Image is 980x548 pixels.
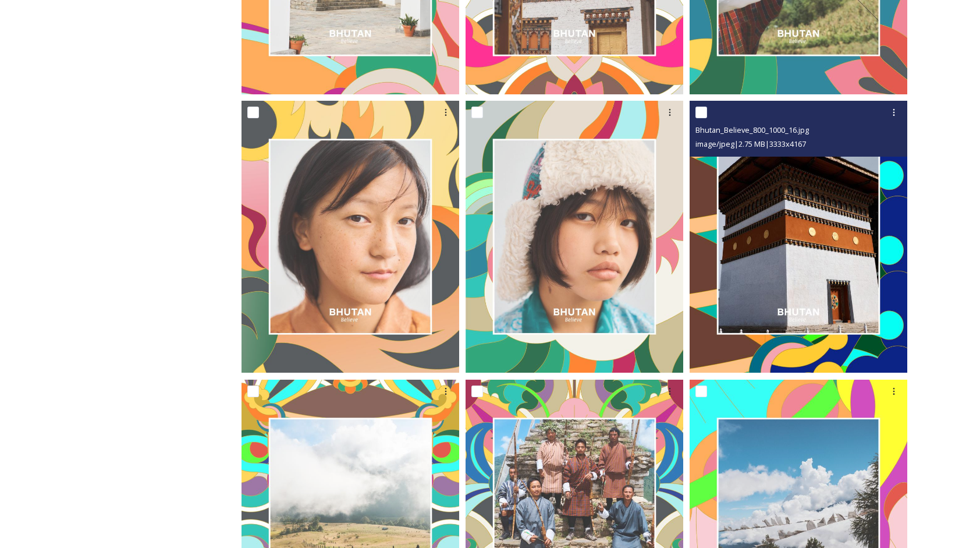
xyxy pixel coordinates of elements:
img: Bhutan_Believe_800_1000_8.jpg [466,101,683,373]
img: Bhutan_Believe_800_1000_16.jpg [690,101,907,373]
span: Bhutan_Believe_800_1000_16.jpg [695,125,809,135]
span: image/jpeg | 2.75 MB | 3333 x 4167 [695,139,806,149]
img: Bhutan_Believe_800_1000_9.jpg [242,101,459,373]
